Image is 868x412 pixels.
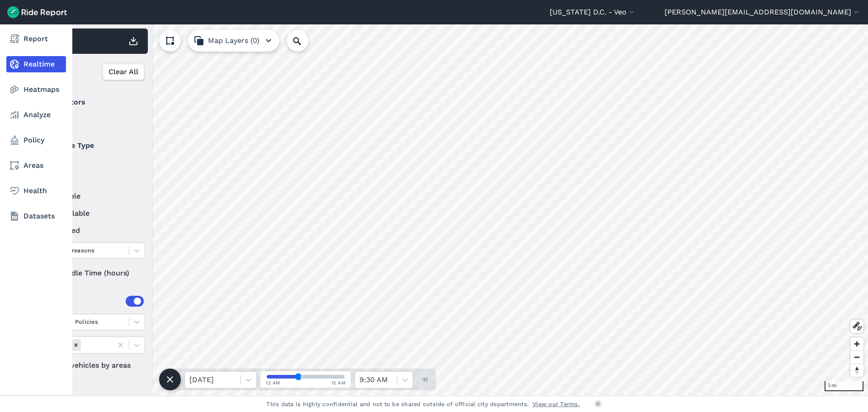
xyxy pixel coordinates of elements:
summary: Vehicle Type [37,133,144,158]
a: View our Terms. [533,400,580,408]
canvas: Map [29,24,868,396]
label: unavailable [37,208,145,219]
span: 12 AM [266,379,280,386]
a: Realtime [6,56,66,72]
summary: Operators [37,90,144,115]
label: reserved [37,225,145,236]
a: Areas [6,157,66,174]
span: Clear All [108,66,138,77]
a: Datasets [6,208,66,224]
div: Remove Areas (19) [71,339,81,350]
button: Zoom in [850,337,863,350]
button: Zoom out [850,350,863,364]
img: Ride Report [7,6,67,18]
div: Filter [33,58,148,86]
summary: Status [37,166,144,191]
label: Veo [37,115,145,126]
button: Reset bearing to north [850,364,863,377]
a: Analyze [6,107,66,123]
div: Idle Time (hours) [37,265,145,281]
a: Health [6,183,66,199]
input: Search Location or Vehicles [287,30,323,52]
button: Map Layers (0) [188,30,279,52]
label: Filter vehicles by areas [37,360,145,371]
a: Policy [6,132,66,148]
button: [US_STATE] D.C. - Veo [550,7,636,18]
div: 3 mi [825,381,863,391]
button: [PERSON_NAME][EMAIL_ADDRESS][DOMAIN_NAME] [665,7,861,18]
span: 12 AM [331,379,346,386]
button: Clear All [103,64,144,80]
summary: Areas [37,289,144,314]
a: Report [6,31,66,47]
label: available [37,191,145,202]
div: Areas [49,296,144,307]
a: Heatmaps [6,81,66,98]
